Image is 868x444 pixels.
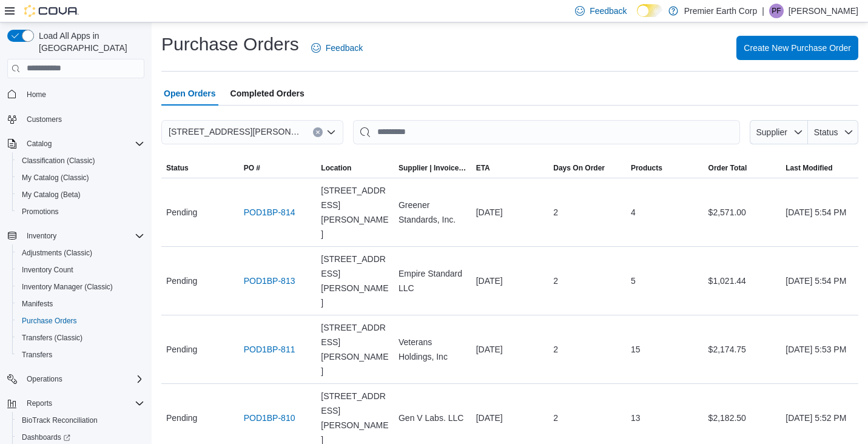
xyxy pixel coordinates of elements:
span: Home [27,90,46,99]
button: Status [161,158,239,178]
button: Order Total [704,158,781,178]
h1: Purchase Orders [161,32,299,56]
span: My Catalog (Beta) [22,190,81,200]
div: [DATE] [471,337,549,362]
span: Reports [22,396,144,411]
span: Pending [166,205,197,220]
span: PF [772,4,781,18]
button: Clear input [313,127,323,137]
span: Create New Purchase Order [744,42,851,54]
span: My Catalog (Classic) [22,173,89,183]
span: My Catalog (Classic) [17,170,144,185]
a: Feedback [306,36,368,60]
a: Classification (Classic) [17,153,100,168]
button: Inventory Count [12,261,149,278]
button: Days On Order [548,158,626,178]
span: Catalog [22,136,144,151]
div: [DATE] 5:53 PM [781,337,858,362]
div: Veterans Holdings, Inc [394,330,471,369]
span: Load All Apps in [GEOGRAPHIC_DATA] [34,30,144,54]
button: Supplier | Invoice Number [394,158,471,178]
a: Promotions [17,204,64,219]
a: Home [22,87,51,102]
a: POD1BP-814 [244,205,295,220]
div: [DATE] 5:54 PM [781,200,858,224]
a: POD1BP-811 [244,342,295,357]
span: Dark Mode [637,17,638,18]
span: Transfers (Classic) [17,331,144,345]
button: Inventory [22,229,61,243]
div: [DATE] [471,269,549,293]
button: BioTrack Reconciliation [12,412,149,429]
span: Inventory [27,231,56,241]
div: [DATE] [471,406,549,430]
button: Transfers (Classic) [12,329,149,346]
span: [STREET_ADDRESS][PERSON_NAME] [321,252,389,310]
div: [DATE] 5:54 PM [781,269,858,293]
div: Greener Standards, Inc. [394,193,471,232]
span: Promotions [22,207,59,217]
span: Transfers [17,348,144,362]
span: Manifests [17,297,144,311]
div: [DATE] 5:52 PM [781,406,858,430]
button: Supplier [750,120,808,144]
span: Feedback [326,42,363,54]
a: Manifests [17,297,58,311]
div: $1,021.44 [704,269,781,293]
div: Location [321,163,351,173]
button: Operations [22,372,67,386]
div: Empire Standard LLC [394,261,471,300]
span: 15 [631,342,641,357]
span: PO # [244,163,260,173]
div: [DATE] [471,200,549,224]
button: Manifests [12,295,149,312]
a: Inventory Count [17,263,78,277]
button: Operations [2,371,149,388]
a: Transfers (Classic) [17,331,87,345]
span: Transfers [22,350,52,360]
p: | [762,4,764,18]
span: Adjustments (Classic) [22,248,92,258]
a: POD1BP-810 [244,411,295,425]
span: Supplier | Invoice Number [399,163,466,173]
span: Classification (Classic) [22,156,95,166]
p: [PERSON_NAME] [789,4,858,18]
span: Order Total [708,163,747,173]
span: Operations [27,374,62,384]
span: Status [814,127,838,137]
input: Dark Mode [637,4,662,17]
button: Status [808,120,858,144]
span: Last Modified [786,163,832,173]
button: Reports [22,396,57,411]
a: Transfers [17,348,57,362]
span: BioTrack Reconciliation [17,413,144,428]
span: Supplier [756,127,787,137]
span: Purchase Orders [22,316,77,326]
button: PO # [239,158,317,178]
span: Inventory [22,229,144,243]
button: Purchase Orders [12,312,149,329]
button: Classification (Classic) [12,152,149,169]
span: Purchase Orders [17,314,144,328]
span: Status [166,163,189,173]
button: Adjustments (Classic) [12,244,149,261]
div: $2,571.00 [704,200,781,224]
span: Transfers (Classic) [22,333,82,343]
span: BioTrack Reconciliation [22,415,98,425]
a: Adjustments (Classic) [17,246,97,260]
span: Classification (Classic) [17,153,144,168]
button: Promotions [12,203,149,220]
a: My Catalog (Beta) [17,187,86,202]
span: My Catalog (Beta) [17,187,144,202]
span: Operations [22,372,144,386]
p: Premier Earth Corp [684,4,758,18]
span: Completed Orders [230,81,304,106]
div: $2,182.50 [704,406,781,430]
span: 13 [631,411,641,425]
span: ETA [476,163,490,173]
span: Home [22,87,144,102]
button: Inventory [2,227,149,244]
button: Customers [2,110,149,128]
a: POD1BP-813 [244,274,295,288]
span: Promotions [17,204,144,219]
